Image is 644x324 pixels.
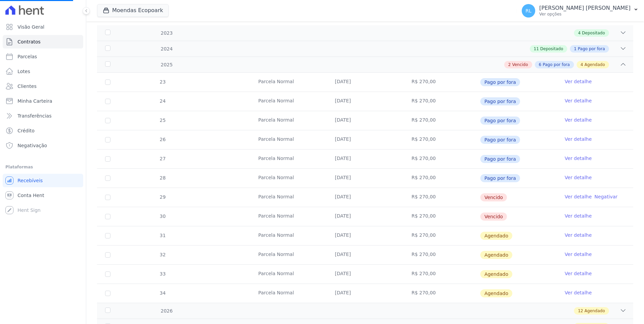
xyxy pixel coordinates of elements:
[584,308,605,314] span: Agendado
[18,177,43,184] span: Recebíveis
[404,73,480,92] td: R$ 270,00
[404,130,480,149] td: R$ 270,00
[105,79,110,85] input: Só é possível selecionar pagamentos em aberto
[480,97,520,105] span: Pago por fora
[105,99,110,104] input: Só é possível selecionar pagamentos em aberto
[480,117,520,125] span: Pago por fora
[3,20,83,34] a: Visão Geral
[250,226,327,245] td: Parcela Normal
[404,226,480,245] td: R$ 270,00
[581,62,583,68] span: 4
[159,156,166,161] span: 27
[565,232,592,238] a: Ver detalhe
[480,251,512,259] span: Agendado
[327,207,403,226] td: [DATE]
[565,251,592,258] a: Ver detalhe
[3,124,83,137] a: Crédito
[105,252,110,258] input: default
[404,150,480,168] td: R$ 270,00
[565,174,592,181] a: Ver detalhe
[480,213,507,221] span: Vencido
[250,284,327,303] td: Parcela Normal
[404,246,480,264] td: R$ 270,00
[3,109,83,123] a: Transferências
[327,130,403,149] td: [DATE]
[565,213,592,219] a: Ver detalhe
[5,163,80,171] div: Plataformas
[327,73,403,92] td: [DATE]
[404,111,480,130] td: R$ 270,00
[480,155,520,163] span: Pago por fora
[508,62,511,68] span: 2
[540,46,563,52] span: Depositado
[250,73,327,92] td: Parcela Normal
[105,195,110,200] input: default
[480,289,512,297] span: Agendado
[105,118,110,123] input: Só é possível selecionar pagamentos em aberto
[565,78,592,85] a: Ver detalhe
[565,136,592,142] a: Ver detalhe
[565,193,592,200] a: Ver detalhe
[18,38,40,45] span: Contratos
[105,291,110,296] input: default
[404,92,480,111] td: R$ 270,00
[18,112,52,119] span: Transferências
[105,137,110,142] input: Só é possível selecionar pagamentos em aberto
[159,194,166,200] span: 29
[327,265,403,284] td: [DATE]
[105,175,110,181] input: Só é possível selecionar pagamentos em aberto
[539,11,631,17] p: Ver opções
[584,62,605,68] span: Agendado
[327,246,403,264] td: [DATE]
[480,136,520,144] span: Pago por fora
[327,226,403,245] td: [DATE]
[3,94,83,108] a: Minha Carteira
[159,233,166,238] span: 31
[539,62,542,68] span: 6
[516,1,644,20] button: RL [PERSON_NAME] [PERSON_NAME] Ver opções
[480,174,520,182] span: Pago por fora
[404,265,480,284] td: R$ 270,00
[105,271,110,277] input: default
[250,111,327,130] td: Parcela Normal
[3,79,83,93] a: Clientes
[539,5,631,11] p: [PERSON_NAME] [PERSON_NAME]
[159,214,166,219] span: 30
[3,50,83,63] a: Parcelas
[159,175,166,181] span: 28
[18,83,36,90] span: Clientes
[3,139,83,152] a: Negativação
[327,169,403,188] td: [DATE]
[574,46,577,52] span: 1
[3,35,83,48] a: Contratos
[565,155,592,162] a: Ver detalhe
[480,270,512,278] span: Agendado
[250,265,327,284] td: Parcela Normal
[565,289,592,296] a: Ver detalhe
[3,174,83,187] a: Recebíveis
[97,4,169,17] button: Moendas Ecopoark
[512,62,528,68] span: Vencido
[105,156,110,162] input: Só é possível selecionar pagamentos em aberto
[159,98,166,104] span: 24
[327,92,403,111] td: [DATE]
[565,270,592,277] a: Ver detalhe
[250,169,327,188] td: Parcela Normal
[480,78,520,86] span: Pago por fora
[404,284,480,303] td: R$ 270,00
[327,111,403,130] td: [DATE]
[594,194,618,199] a: Negativar
[565,97,592,104] a: Ver detalhe
[250,150,327,168] td: Parcela Normal
[159,252,166,257] span: 32
[250,130,327,149] td: Parcela Normal
[565,117,592,123] a: Ver detalhe
[578,308,583,314] span: 12
[18,192,44,199] span: Conta Hent
[578,46,605,52] span: Pago por fora
[327,188,403,207] td: [DATE]
[404,207,480,226] td: R$ 270,00
[404,169,480,188] td: R$ 270,00
[18,98,52,104] span: Minha Carteira
[18,127,35,134] span: Crédito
